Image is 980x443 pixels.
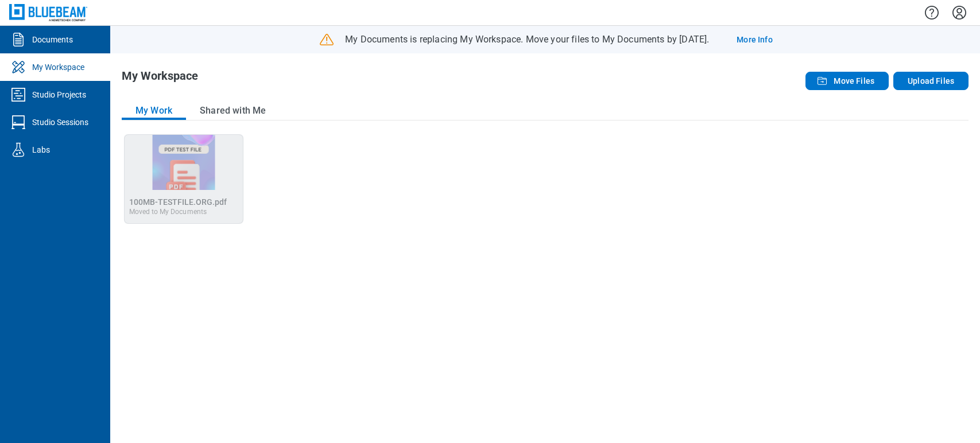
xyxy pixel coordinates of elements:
div: 100MB-TESTFILE.ORG.pdf [124,134,243,224]
img: Bluebeam, Inc. [9,4,87,21]
button: Shared with Me [186,102,280,120]
div: Labs [32,144,50,156]
svg: My Workspace [9,58,28,76]
button: Upload Files [893,72,969,90]
svg: Studio Projects [9,86,28,104]
img: 100MB-TESTFILE.ORG.pdf [125,135,243,190]
div: Documents [32,34,73,45]
svg: Labs [9,141,28,159]
a: Moved to My Documents [129,197,227,216]
div: Studio Projects [32,89,86,100]
p: My Documents is replacing My Workspace. Move your files to My Documents by [DATE]. [345,33,709,46]
svg: Studio Sessions [9,113,28,131]
span: 100MB-TESTFILE.ORG.pdf [129,197,227,207]
a: More Info [737,34,772,45]
button: My Work [122,102,186,120]
svg: Documents [9,30,28,49]
div: Studio Sessions [32,116,88,128]
span: Move Files [834,75,874,87]
div: Moved to My Documents [129,208,226,216]
div: My Workspace [32,61,84,73]
h1: My Workspace [122,69,198,88]
button: Settings [950,3,969,22]
button: Move Files [805,72,889,90]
